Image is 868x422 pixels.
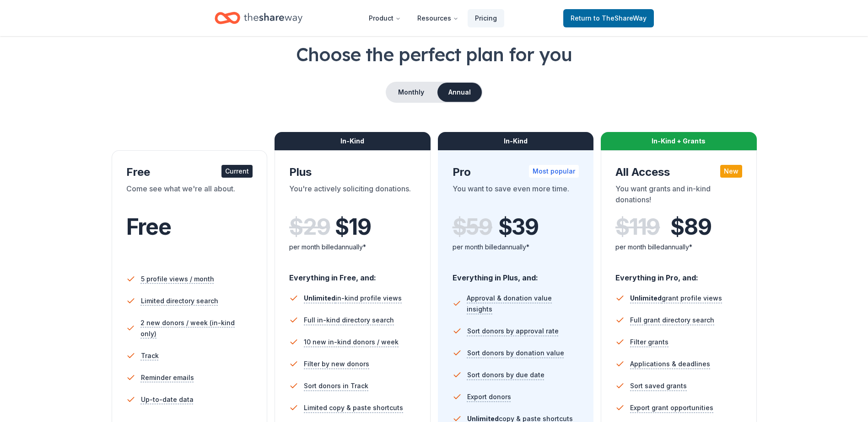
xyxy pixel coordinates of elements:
[221,165,253,178] div: Current
[289,183,416,209] div: You're actively soliciting donations.
[437,83,482,102] button: Annual
[140,317,253,339] span: 2 new donors / week (in-kind only)
[304,380,368,391] span: Sort donors in Track
[304,337,399,348] span: 10 new in-kind donors / week
[720,165,742,178] div: New
[467,326,559,337] span: Sort donors by approval rate
[304,294,402,302] span: in-kind profile views
[563,9,654,27] a: Returnto TheShareWay
[630,294,722,302] span: grant profile views
[571,13,647,24] span: Return
[630,294,662,302] span: Unlimited
[141,295,218,306] span: Limited directory search
[453,264,579,284] div: Everything in Plus, and:
[304,359,369,369] span: Filter by new donors
[141,372,194,383] span: Reminder emails
[275,132,431,150] div: In-Kind
[304,402,403,413] span: Limited copy & paste shortcuts
[410,9,466,27] button: Resources
[615,242,742,253] div: per month billed annually*
[126,165,253,179] div: Free
[498,214,539,240] span: $ 39
[529,165,579,178] div: Most popular
[126,213,171,240] span: Free
[387,83,436,102] button: Monthly
[468,9,504,27] a: Pricing
[630,380,687,391] span: Sort saved grants
[601,132,757,150] div: In-Kind + Grants
[438,132,594,150] div: In-Kind
[141,274,214,285] span: 5 profile views / month
[141,394,194,405] span: Up-to-date data
[289,264,416,284] div: Everything in Free, and:
[335,214,371,240] span: $ 19
[467,348,564,359] span: Sort donors by donation value
[304,294,335,302] span: Unlimited
[37,42,831,67] h1: Choose the perfect plan for you
[361,7,504,29] nav: Main
[630,359,710,369] span: Applications & deadlines
[215,7,302,29] a: Home
[467,369,545,380] span: Sort donors by due date
[467,391,511,402] span: Export donors
[141,350,159,361] span: Track
[630,337,669,348] span: Filter grants
[630,315,714,326] span: Full grant directory search
[467,293,579,315] span: Approval & donation value insights
[361,9,408,27] button: Product
[615,183,742,209] div: You want grants and in-kind donations!
[304,315,394,326] span: Full in-kind directory search
[453,165,579,179] div: Pro
[126,183,253,209] div: Come see what we're all about.
[630,402,713,413] span: Export grant opportunities
[289,165,416,179] div: Plus
[453,242,579,253] div: per month billed annually*
[453,183,579,209] div: You want to save even more time.
[670,214,711,240] span: $ 89
[615,264,742,284] div: Everything in Pro, and:
[289,242,416,253] div: per month billed annually*
[615,165,742,179] div: All Access
[593,14,647,22] span: to TheShareWay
